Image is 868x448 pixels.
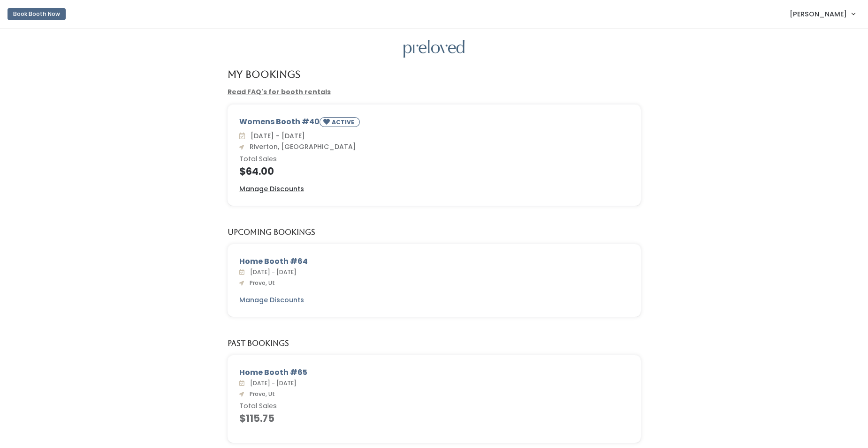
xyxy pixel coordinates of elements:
[239,413,629,424] h4: $115.75
[780,4,864,24] a: [PERSON_NAME]
[8,8,66,20] button: Book Booth Now
[239,403,629,410] h6: Total Sales
[8,4,66,24] a: Book Booth Now
[247,131,305,141] span: [DATE] - [DATE]
[239,367,629,378] div: Home Booth #65
[228,228,315,237] h5: Upcoming Bookings
[246,268,297,276] span: [DATE] - [DATE]
[239,295,304,305] a: Manage Discounts
[228,69,300,80] h4: My Bookings
[790,9,847,19] span: [PERSON_NAME]
[239,184,304,194] a: Manage Discounts
[246,390,275,398] span: Provo, Ut
[332,118,356,126] small: ACTIVE
[239,256,629,267] div: Home Booth #64
[239,156,629,163] h6: Total Sales
[239,116,629,131] div: Womens Booth #40
[246,142,356,151] span: Riverton, [GEOGRAPHIC_DATA]
[239,166,629,177] h4: $64.00
[228,339,289,348] h5: Past Bookings
[228,87,331,97] a: Read FAQ's for booth rentals
[246,279,275,287] span: Provo, Ut
[246,379,297,387] span: [DATE] - [DATE]
[404,40,464,58] img: preloved logo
